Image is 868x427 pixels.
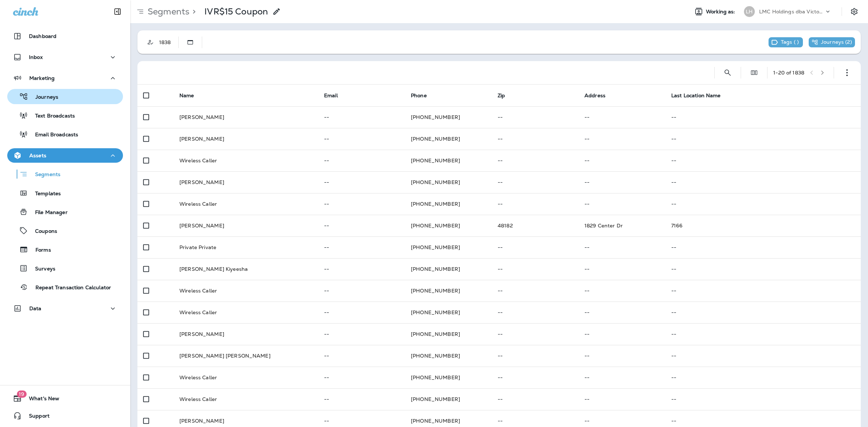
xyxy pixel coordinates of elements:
[7,29,123,43] button: Dashboard
[584,331,660,337] p: --
[174,367,318,388] td: Wireless Caller
[324,201,399,207] p: --
[498,396,573,402] p: --
[405,215,492,236] td: [PHONE_NUMBER]
[405,345,492,367] td: [PHONE_NUMBER]
[7,166,123,182] button: Segments
[29,153,46,158] p: Assets
[324,158,399,163] p: --
[769,37,803,47] div: This segment has no tags
[584,266,660,272] p: --
[584,92,605,99] span: Address
[498,266,573,272] p: --
[174,171,318,193] td: [PERSON_NAME]
[405,323,492,345] td: [PHONE_NUMBER]
[28,171,60,179] p: Segments
[498,201,573,207] p: --
[405,193,492,215] td: [PHONE_NUMBER]
[671,201,855,207] p: --
[671,179,855,185] p: --
[706,9,737,15] span: Working as:
[405,302,492,323] td: [PHONE_NUMBER]
[324,353,399,359] p: --
[584,136,660,142] p: --
[28,247,51,254] p: Forms
[28,266,55,273] p: Surveys
[145,6,190,17] p: Segments
[584,158,660,163] p: --
[22,413,50,422] span: Support
[584,353,660,359] p: --
[498,136,573,142] p: --
[498,331,573,337] p: --
[28,209,68,216] p: File Manager
[492,215,579,236] td: 48182
[28,132,78,138] p: Email Broadcasts
[7,108,123,123] button: Text Broadcasts
[405,150,492,171] td: [PHONE_NUMBER]
[498,353,573,359] p: --
[174,345,318,367] td: [PERSON_NAME] [PERSON_NAME]
[174,258,318,280] td: [PERSON_NAME] Kiyeesha
[7,301,123,316] button: Data
[671,266,855,272] p: --
[324,266,399,272] p: --
[671,136,855,142] p: --
[28,285,111,291] p: Repeat Transaction Calculator
[28,228,57,235] p: Coupons
[498,309,573,315] p: --
[174,280,318,302] td: Wireless Caller
[28,113,75,120] p: Text Broadcasts
[324,288,399,294] p: --
[498,158,573,163] p: --
[324,244,399,250] p: --
[671,309,855,315] p: --
[498,418,573,424] p: --
[7,223,123,238] button: Coupons
[584,418,660,424] p: --
[174,193,318,215] td: Wireless Caller
[671,353,855,359] p: --
[671,92,721,99] span: Last Location Name
[7,391,123,406] button: 19What's New
[405,128,492,150] td: [PHONE_NUMBER]
[174,128,318,150] td: [PERSON_NAME]
[28,94,58,101] p: Journeys
[584,244,660,250] p: --
[7,148,123,163] button: Assets
[29,33,56,39] p: Dashboard
[671,244,855,250] p: --
[7,242,123,257] button: Forms
[324,309,399,315] p: --
[204,6,268,17] p: IVR$15 Coupon
[324,92,338,99] span: Email
[29,306,42,311] p: Data
[190,6,196,17] p: >
[759,9,824,14] p: LMC Holdings dba Victory Lane Quick Oil Change
[498,375,573,380] p: --
[498,114,573,120] p: --
[848,5,861,18] button: Settings
[671,418,855,424] p: --
[179,92,194,99] span: Name
[7,279,123,295] button: Repeat Transaction Calculator
[7,185,123,201] button: Templates
[405,388,492,410] td: [PHONE_NUMBER]
[7,50,123,64] button: Inbox
[720,65,735,80] button: Search Segments
[584,309,660,315] p: --
[405,171,492,193] td: [PHONE_NUMBER]
[7,261,123,276] button: Surveys
[671,114,855,120] p: --
[773,70,804,76] div: 1 - 20 of 1838
[498,288,573,294] p: --
[405,258,492,280] td: [PHONE_NUMBER]
[405,280,492,302] td: [PHONE_NUMBER]
[29,54,43,60] p: Inbox
[747,65,761,80] button: Edit Fields
[584,396,660,402] p: --
[584,201,660,207] p: --
[411,92,427,99] span: Phone
[22,396,59,404] span: What's New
